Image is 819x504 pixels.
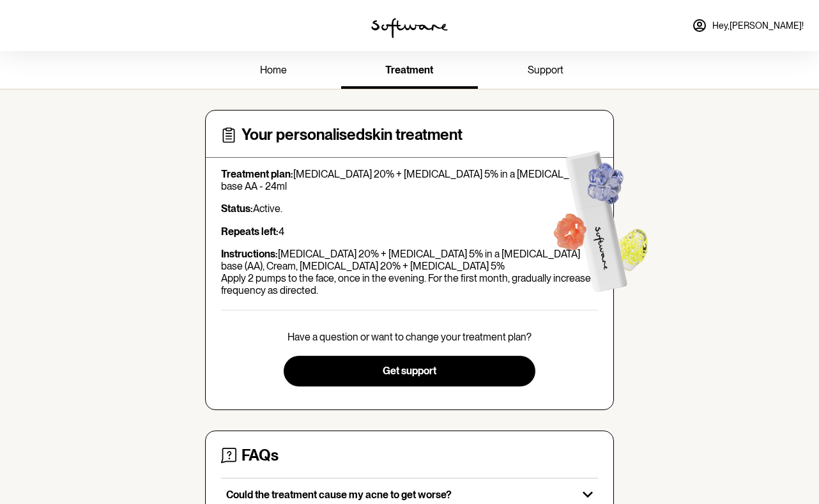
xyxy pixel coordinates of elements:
span: home [260,64,287,76]
h4: Your personalised skin treatment [241,126,463,144]
img: software logo [371,18,448,38]
p: [MEDICAL_DATA] 20% + [MEDICAL_DATA] 5% in a [MEDICAL_DATA] base AA - 24ml [221,168,598,192]
p: Have a question or want to change your treatment plan? [287,331,532,343]
strong: Repeats left: [221,225,279,238]
p: Active. [221,202,598,215]
span: Get support [383,365,436,377]
img: Software treatment bottle [526,126,670,309]
span: Hey, [PERSON_NAME] ! [712,20,804,31]
strong: Instructions: [221,248,278,260]
strong: Status: [221,202,253,215]
button: Get support [284,356,535,386]
p: Could the treatment cause my acne to get worse? [226,489,572,501]
span: support [528,64,563,76]
a: home [205,54,341,89]
span: treatment [385,64,433,76]
p: [MEDICAL_DATA] 20% + [MEDICAL_DATA] 5% in a [MEDICAL_DATA] base (AA), Cream, [MEDICAL_DATA] 20% +... [221,248,598,297]
p: 4 [221,225,598,238]
strong: Treatment plan: [221,168,293,180]
a: treatment [341,54,477,89]
a: support [478,54,614,89]
a: Hey,[PERSON_NAME]! [684,10,811,41]
h4: FAQs [241,447,279,465]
